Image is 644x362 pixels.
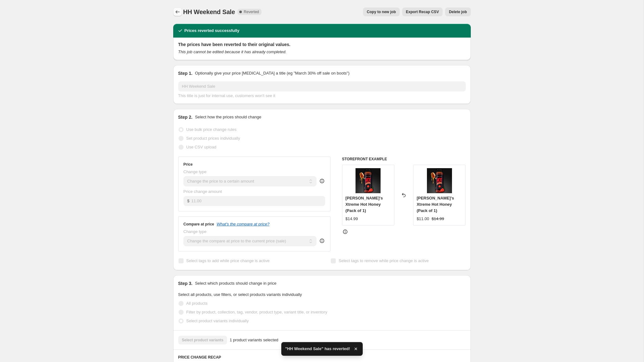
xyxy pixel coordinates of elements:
[178,355,466,360] h6: PRICE CHANGE RECAP
[319,178,325,184] div: help
[178,93,275,98] span: This title is just for internal use, customers won't see it
[183,8,235,15] span: HH Weekend Sale
[178,114,193,120] h2: Step 2.
[417,196,454,213] span: [PERSON_NAME]'s Xtreme Hot Honey (Pack of 1)
[417,216,429,222] div: $11.00
[285,346,350,352] span: "HH Weekend Sale" has reverted!
[449,9,467,14] span: Delete job
[339,258,429,263] span: Select tags to remove while price change is active
[217,222,270,226] button: What's the compare at price?
[345,196,383,213] span: [PERSON_NAME]'s Xtreme Hot Honey (Pack of 1)
[178,81,466,91] input: 30% off holiday sale
[178,292,302,297] span: Select all products, use filters, or select products variants individually
[184,162,193,167] h3: Price
[230,337,278,343] span: 1 product variants selected
[342,157,466,162] h6: STOREFRONT EXAMPLE
[191,196,325,206] input: 80.00
[184,169,207,174] span: Change type
[186,310,327,314] span: Filter by product, collection, tag, vendor, product type, variant title, or inventory
[367,9,396,14] span: Copy to new job
[187,199,190,203] span: $
[186,301,208,306] span: All products
[178,41,466,48] h2: The prices have been reverted to their original values.
[178,280,193,287] h2: Step 3.
[195,114,261,120] p: Select how the prices should change
[186,136,240,141] span: Set product prices individually
[186,258,270,263] span: Select tags to add while price change is active
[402,8,443,16] button: Export Recap CSV
[184,28,240,34] h2: Prices reverted successfully
[432,216,444,222] strike: $14.99
[186,127,236,132] span: Use bulk price change rules
[178,49,287,54] i: This job cannot be edited because it has already completed.
[195,280,276,287] p: Select which products should change in price
[427,168,452,193] img: Elijah_s_Xtreme_Hot_Honey_80x.webp
[184,222,214,227] h3: Compare at price
[186,318,249,323] span: Select product variants individually
[319,238,325,244] div: help
[363,8,400,16] button: Copy to new job
[356,168,381,193] img: Elijah_s_Xtreme_Hot_Honey_80x.webp
[445,8,470,16] button: Delete job
[195,70,349,76] p: Optionally give your price [MEDICAL_DATA] a title (eg "March 30% off sale on boots")
[244,9,259,14] span: Reverted
[184,189,222,194] span: Price change amount
[184,229,207,234] span: Change type
[178,70,193,76] h2: Step 1.
[186,145,216,149] span: Use CSV upload
[406,9,439,14] span: Export Recap CSV
[345,216,358,222] div: $14.99
[173,8,182,16] button: Price change jobs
